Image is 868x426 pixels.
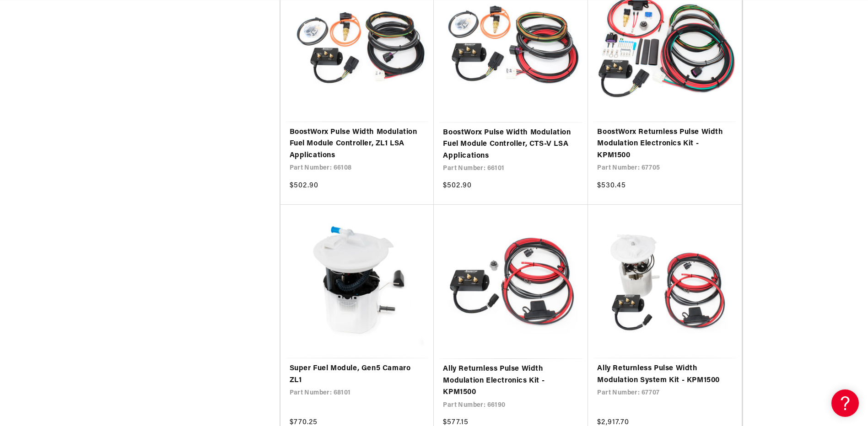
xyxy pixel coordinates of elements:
[597,127,733,162] a: BoostWorx Returnless Pulse Width Modulation Electronics Kit - KPM1500
[290,127,425,162] a: BoostWorx Pulse Width Modulation Fuel Module Controller, ZL1 LSA Applications
[443,363,579,399] a: Ally Returnless Pulse Width Modulation Electronics Kit - KPM1500
[290,363,425,386] a: Super Fuel Module, Gen5 Camaro ZL1
[443,127,579,162] a: BoostWorx Pulse Width Modulation Fuel Module Controller, CTS-V LSA Applications
[597,363,733,386] a: Ally Returnless Pulse Width Modulation System Kit - KPM1500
